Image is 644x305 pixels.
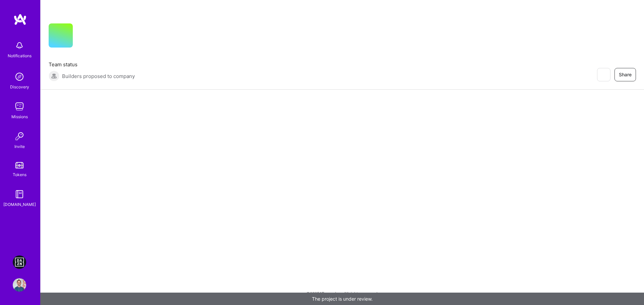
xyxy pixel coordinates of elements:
div: Notifications [8,52,32,59]
i: icon CompanyGray [81,34,86,40]
div: Missions [11,113,28,120]
div: Invite [14,143,25,150]
img: teamwork [13,100,26,113]
img: guide book [13,187,26,201]
div: Tokens [13,171,26,178]
img: logo [13,13,27,25]
img: User Avatar [13,278,26,292]
div: The project is under review. [40,293,644,305]
div: Discovery [10,83,29,90]
img: discovery [13,70,26,83]
button: Share [614,68,636,81]
a: DAZN: Event Moderators for Israel Based Team [11,255,28,269]
a: User Avatar [11,278,28,292]
img: Invite [13,130,26,143]
img: bell [13,39,26,52]
img: DAZN: Event Moderators for Israel Based Team [13,255,26,269]
span: Share [619,71,632,78]
div: [DOMAIN_NAME] [3,201,36,208]
span: Team status [49,61,135,68]
i: icon EyeClosed [601,72,606,77]
img: tokens [15,162,23,168]
span: Builders proposed to company [62,73,135,80]
img: Builders proposed to company [49,71,59,81]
